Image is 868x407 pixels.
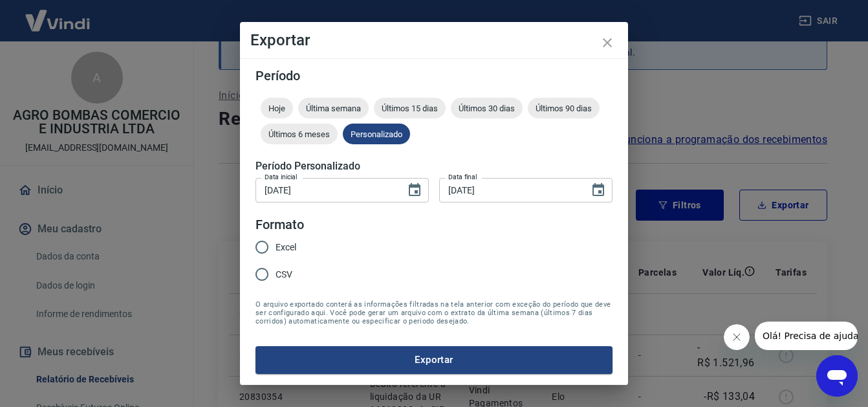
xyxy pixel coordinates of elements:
[276,268,292,281] span: CSV
[255,215,304,234] legend: Formato
[374,104,446,113] span: Últimos 15 dias
[724,324,750,350] iframe: Fechar mensagem
[276,241,296,254] span: Excel
[261,124,338,144] div: Últimos 6 meses
[255,160,613,173] h5: Período Personalizado
[255,346,613,373] button: Exportar
[402,177,428,203] button: Choose date, selected date is 1 de set de 2025
[374,98,446,118] div: Últimos 15 dias
[343,124,410,144] div: Personalizado
[298,98,369,118] div: Última semana
[448,172,477,182] label: Data final
[816,355,858,397] iframe: Botão para abrir a janela de mensagens
[755,322,858,350] iframe: Mensagem da empresa
[528,104,600,113] span: Últimos 90 dias
[255,69,613,82] h5: Período
[255,178,396,202] input: DD/MM/YYYY
[528,98,600,118] div: Últimos 90 dias
[298,104,369,113] span: Última semana
[255,300,613,325] span: O arquivo exportado conterá as informações filtradas na tela anterior com exceção do período que ...
[585,177,611,203] button: Choose date, selected date is 16 de set de 2025
[592,27,623,58] button: close
[451,98,523,118] div: Últimos 30 dias
[250,32,618,48] h4: Exportar
[261,129,338,139] span: Últimos 6 meses
[8,9,109,19] span: Olá! Precisa de ajuda?
[439,178,580,202] input: DD/MM/YYYY
[261,98,293,118] div: Hoje
[265,172,298,182] label: Data inicial
[451,104,523,113] span: Últimos 30 dias
[343,129,410,139] span: Personalizado
[261,104,293,113] span: Hoje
